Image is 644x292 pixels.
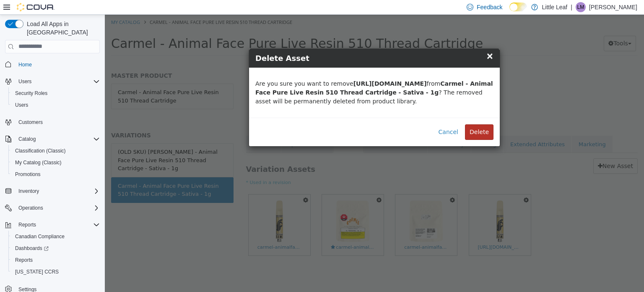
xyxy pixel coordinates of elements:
span: Security Roles [15,90,47,97]
span: Security Roles [12,88,100,98]
span: Customers [18,119,43,126]
p: | [571,2,572,12]
div: Leanne McPhie [576,2,586,12]
span: Reports [12,255,100,265]
span: Operations [18,205,43,211]
span: Customers [15,117,100,127]
span: Washington CCRS [12,267,100,277]
span: Feedback [477,3,502,11]
span: Users [12,100,100,110]
a: [US_STATE] CCRS [12,267,62,277]
button: Reports [2,219,103,231]
span: Catalog [18,136,36,142]
a: Promotions [12,169,44,179]
a: Dashboards [8,242,103,254]
span: Dashboards [15,245,49,252]
span: Home [18,61,32,68]
span: Operations [15,203,100,213]
button: Catalog [2,133,103,145]
span: Reports [15,220,100,230]
p: [PERSON_NAME] [589,2,637,12]
button: Home [2,58,103,71]
span: Classification (Classic) [15,147,66,154]
span: LM [577,2,584,12]
span: Users [18,78,31,85]
a: Classification (Classic) [12,146,69,156]
button: Security Roles [8,87,103,99]
span: Home [15,59,100,70]
span: [US_STATE] CCRS [15,268,59,275]
button: Customers [2,116,103,128]
button: Reports [15,220,39,230]
button: Delete [360,110,389,125]
a: Home [15,60,35,70]
button: Canadian Compliance [8,231,103,242]
button: Reports [8,254,103,266]
button: Promotions [8,168,103,180]
button: Classification (Classic) [8,145,103,157]
button: Operations [15,203,47,213]
span: Delete Asset [151,39,205,48]
b: [URL][DOMAIN_NAME] [249,66,322,72]
button: Users [15,76,35,87]
span: Catalog [15,134,100,144]
span: Users [15,76,100,87]
button: Users [2,76,103,87]
span: Dashboards [12,243,100,253]
p: Are you sure you want to remove from ? The removed asset will be permanently deleted from product... [151,65,389,91]
button: Cancel [329,110,358,125]
span: Promotions [12,169,100,179]
span: Canadian Compliance [15,233,65,240]
a: Customers [15,117,46,127]
a: Reports [12,255,36,265]
button: Catalog [15,134,39,144]
span: Classification (Classic) [12,146,100,156]
button: Operations [2,202,103,214]
a: Users [12,100,31,110]
a: Canadian Compliance [12,231,68,242]
a: Security Roles [12,88,51,98]
span: Inventory [18,188,39,195]
span: Users [15,102,28,108]
span: Load All Apps in [GEOGRAPHIC_DATA] [23,20,100,37]
span: Inventory [15,186,100,196]
span: My Catalog (Classic) [12,158,100,168]
button: My Catalog (Classic) [8,157,103,168]
img: Cova [17,3,55,11]
a: My Catalog (Classic) [12,158,65,168]
span: My Catalog (Classic) [15,159,62,166]
p: Little Leaf [542,2,568,12]
input: Dark Mode [509,3,527,11]
button: Inventory [15,186,42,196]
span: Reports [15,257,33,263]
button: Inventory [2,185,103,197]
span: Reports [18,221,36,228]
a: Dashboards [12,243,52,253]
button: Users [8,99,103,111]
span: Canadian Compliance [12,231,100,242]
span: × [381,36,389,46]
button: [US_STATE] CCRS [8,266,103,278]
span: Promotions [15,171,41,178]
